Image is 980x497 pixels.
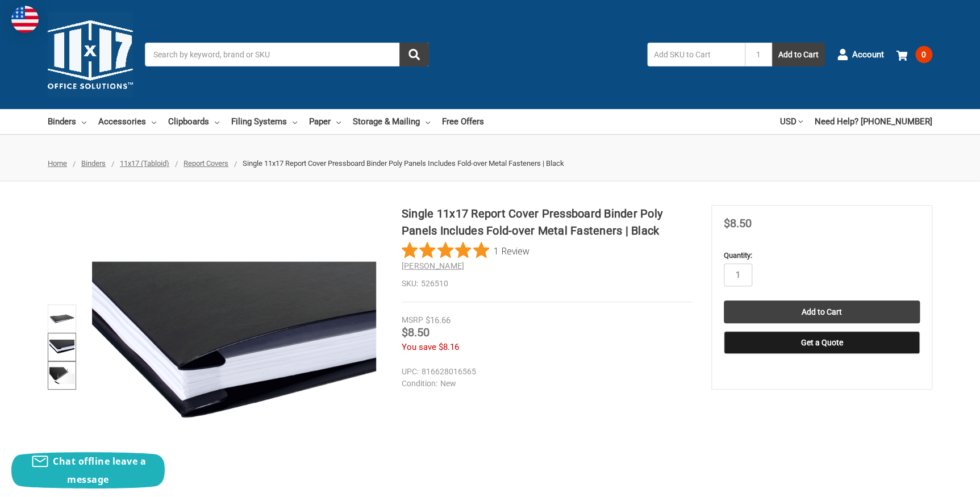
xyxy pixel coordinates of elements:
a: Clipboards [168,109,219,134]
a: Storage & Mailing [353,109,430,134]
a: Binders [48,109,86,134]
a: Filing Systems [231,109,297,134]
a: USD [780,109,803,134]
a: Binders [81,159,106,168]
span: $8.50 [402,325,429,339]
input: Add to Cart [724,300,920,323]
dd: New [402,378,687,390]
span: 0 [915,46,932,63]
img: 11x17.com [48,12,133,97]
span: You save [402,342,436,352]
button: Get a Quote [724,331,920,354]
input: Search by keyword, brand or SKU [145,43,429,66]
span: Account [852,48,884,61]
dt: Condition: [402,378,437,390]
img: duty and tax information for United States [11,6,39,33]
a: Paper [309,109,341,134]
a: Account [837,40,884,69]
a: Home [48,159,67,168]
dd: 526510 [402,278,693,290]
label: Quantity: [724,250,920,261]
h1: Single 11x17 Report Cover Pressboard Binder Poly Panels Includes Fold-over Metal Fasteners | Black [402,205,693,239]
button: Add to Cart [772,43,825,66]
img: Ruby Paulina 11x17 Pressboard Binder [49,363,74,388]
a: Report Covers [184,159,228,168]
button: Chat offline leave a message [11,452,165,488]
span: $8.16 [439,342,459,352]
img: Single 11x17 Report Cover Pressboard Binder Poly Panels Includes Fold-over Metal Fasteners | Black [49,335,74,360]
img: Single 11x17 Report Cover Pressboard Binder Poly Panels Includes Fold-over Metal Fasteners | Black [49,306,74,331]
input: Add SKU to Cart [647,43,745,66]
a: Accessories [98,109,156,134]
a: Need Help? [PHONE_NUMBER] [815,109,932,134]
span: $8.50 [724,216,752,230]
span: $16.66 [426,315,451,325]
div: MSRP [402,314,423,326]
a: 11x17 (Tabloid) [120,159,169,168]
a: [PERSON_NAME] [402,261,464,270]
dt: SKU: [402,278,418,290]
img: Single 11x17 Report Cover Pressboard Binder Poly Panels Includes Fold-over Metal Fasteners | Black [92,205,376,489]
dd: 816628016565 [402,366,687,378]
span: 1 Review [494,242,529,259]
a: 0 [896,40,932,69]
button: Rated 5 out of 5 stars from 1 reviews. Jump to reviews. [402,242,529,259]
span: Chat offline leave a message [53,455,146,486]
a: Free Offers [442,109,484,134]
dt: UPC: [402,366,419,378]
span: Single 11x17 Report Cover Pressboard Binder Poly Panels Includes Fold-over Metal Fasteners | Black [243,159,564,168]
